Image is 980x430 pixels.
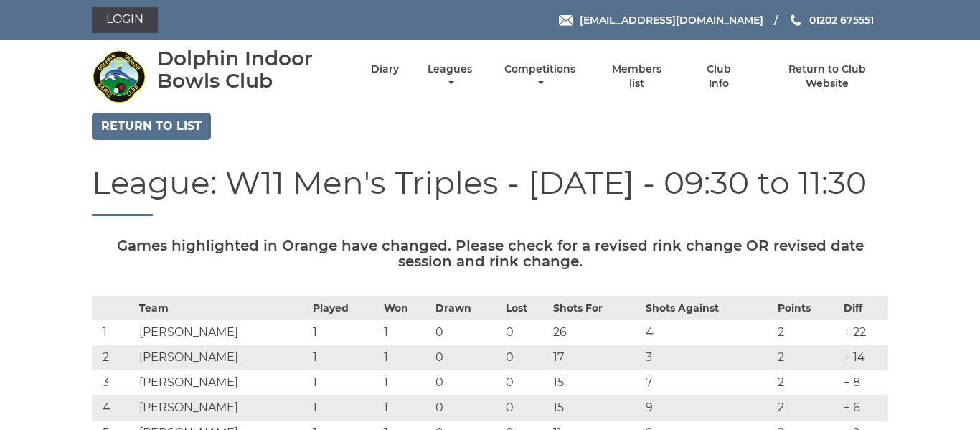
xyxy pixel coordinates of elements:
[840,370,888,396] td: + 8
[502,297,550,320] th: Lost
[642,396,774,421] td: 9
[157,47,346,92] div: Dolphin Indoor Bowls Club
[309,370,380,396] td: 1
[502,320,550,345] td: 0
[642,320,774,345] td: 4
[550,297,643,320] th: Shots For
[92,165,888,216] h1: League: W11 Men's Triples - [DATE] - 09:30 to 11:30
[642,370,774,396] td: 7
[309,320,380,345] td: 1
[788,12,874,28] a: Phone us 01202 675551
[502,345,550,370] td: 0
[642,345,774,370] td: 3
[309,345,380,370] td: 1
[432,396,502,421] td: 0
[502,396,550,421] td: 0
[774,320,840,345] td: 2
[371,62,399,76] a: Diary
[840,320,888,345] td: + 22
[92,396,136,421] td: 4
[136,297,310,320] th: Team
[642,297,774,320] th: Shots Against
[502,370,550,396] td: 0
[604,62,670,90] a: Members list
[774,370,840,396] td: 2
[92,345,136,370] td: 2
[380,320,432,345] td: 1
[559,12,763,28] a: Email [EMAIL_ADDRESS][DOMAIN_NAME]
[432,370,502,396] td: 0
[695,62,742,90] a: Club Info
[380,297,432,320] th: Won
[767,62,888,90] a: Return to Club Website
[92,238,888,269] h5: Games highlighted in Orange have changed. Please check for a revised rink change OR revised date ...
[550,370,643,396] td: 15
[501,62,579,90] a: Competitions
[136,370,310,396] td: [PERSON_NAME]
[550,345,643,370] td: 17
[791,14,801,26] img: Phone us
[92,50,146,103] img: Dolphin Indoor Bowls Club
[380,370,432,396] td: 1
[92,113,211,140] a: Return to list
[840,297,888,320] th: Diff
[92,7,158,33] a: Login
[136,396,310,421] td: [PERSON_NAME]
[774,396,840,421] td: 2
[92,320,136,345] td: 1
[92,370,136,396] td: 3
[774,345,840,370] td: 2
[432,345,502,370] td: 0
[580,14,763,27] span: [EMAIL_ADDRESS][DOMAIN_NAME]
[774,297,840,320] th: Points
[424,62,476,90] a: Leagues
[809,14,874,27] span: 01202 675551
[380,345,432,370] td: 1
[380,396,432,421] td: 1
[840,396,888,421] td: + 6
[136,320,310,345] td: [PERSON_NAME]
[309,396,380,421] td: 1
[550,320,643,345] td: 26
[309,297,380,320] th: Played
[432,320,502,345] td: 0
[136,345,310,370] td: [PERSON_NAME]
[432,297,502,320] th: Drawn
[840,345,888,370] td: + 14
[559,15,573,26] img: Email
[550,396,643,421] td: 15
